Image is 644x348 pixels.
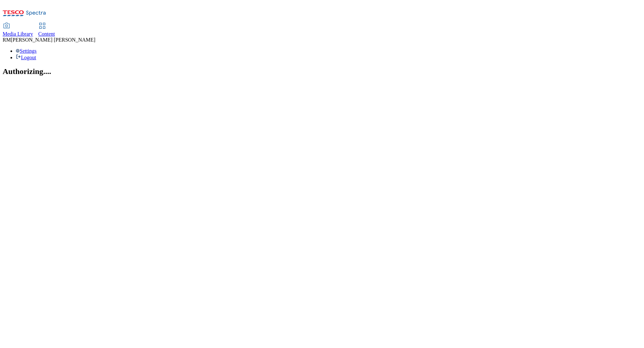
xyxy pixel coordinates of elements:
a: Logout [16,55,36,60]
span: RM [3,37,11,43]
span: Content [38,31,55,37]
a: Settings [16,48,37,54]
a: Media Library [3,23,33,37]
a: Content [38,23,55,37]
span: Media Library [3,31,33,37]
h2: Authorizing.... [3,67,641,76]
span: [PERSON_NAME] [PERSON_NAME] [11,37,95,43]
